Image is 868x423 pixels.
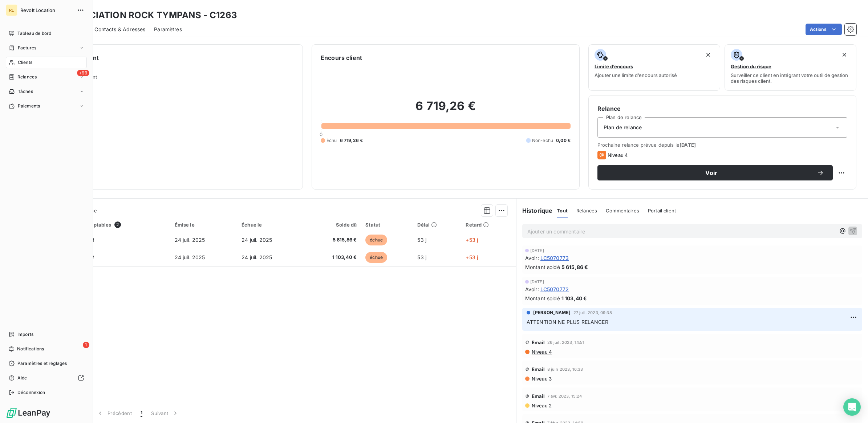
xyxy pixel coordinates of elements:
[547,340,585,345] span: 26 juil. 2023, 14:51
[597,165,833,180] button: Voir
[648,208,676,213] span: Portail client
[725,44,856,91] button: Gestion du risqueSurveiller ce client en intégrant votre outil de gestion des risques client.
[6,407,51,419] img: Logo LeanPay
[606,170,817,176] span: Voir
[532,366,545,372] span: Email
[525,254,539,262] span: Avoir :
[530,280,544,284] span: [DATE]
[320,131,323,137] span: 0
[525,263,560,271] span: Montant soldé
[680,142,696,148] span: [DATE]
[595,64,633,69] span: Limite d’encours
[20,7,73,13] span: Revolt Location
[17,389,45,396] span: Déconnexion
[92,406,136,421] button: Précédent
[58,74,294,84] span: Propriétés Client
[365,235,387,245] span: échue
[242,237,272,243] span: 24 juil. 2025
[561,263,588,271] span: 5 615,86 €
[417,222,457,228] div: Délai
[44,53,294,62] h6: Informations client
[18,103,40,109] span: Paiements
[731,72,850,84] span: Surveiller ce client en intégrant votre outil de gestion des risques client.
[17,346,44,352] span: Notifications
[540,285,569,293] span: LC5070772
[597,104,847,113] h6: Relance
[309,236,357,244] span: 5 615,86 €
[136,406,147,421] button: 1
[540,254,569,262] span: LC5070773
[604,124,642,131] span: Plan de relance
[242,254,272,260] span: 24 juil. 2025
[417,237,426,243] span: 53 j
[530,248,544,253] span: [DATE]
[547,394,582,398] span: 7 avr. 2023, 15:24
[806,24,842,35] button: Actions
[527,319,608,325] span: ATTENTION NE PLUS RELANCER
[731,64,771,69] span: Gestion du risque
[147,406,183,421] button: Suivant
[175,237,205,243] span: 24 juil. 2025
[576,208,597,213] span: Relances
[531,403,552,408] span: Niveau 2
[365,222,409,228] div: Statut
[154,26,182,33] span: Paramètres
[597,142,847,148] span: Prochaine relance prévue depuis le
[77,70,89,76] span: +99
[309,222,357,228] div: Solde dû
[340,137,363,144] span: 6 719,26 €
[18,45,36,51] span: Factures
[141,410,142,417] span: 1
[242,222,300,228] div: Échue le
[532,393,545,399] span: Email
[18,59,32,66] span: Clients
[466,222,511,228] div: Retard
[532,137,553,144] span: Non-échu
[533,309,571,316] span: [PERSON_NAME]
[17,74,37,80] span: Relances
[365,252,387,263] span: échue
[556,137,571,144] span: 0,00 €
[6,372,87,384] a: Aide
[6,4,17,16] div: RL
[64,9,237,22] h3: ASSOCIATION ROCK TYMPANS - C1263
[17,375,27,381] span: Aide
[466,237,478,243] span: +53 j
[531,376,552,382] span: Niveau 3
[466,254,478,260] span: +53 j
[531,349,552,355] span: Niveau 4
[525,294,560,302] span: Montant soldé
[17,360,67,367] span: Paramètres et réglages
[561,294,587,302] span: 1 103,40 €
[417,254,426,260] span: 53 j
[94,26,145,33] span: Contacts & Adresses
[114,221,121,228] span: 2
[557,208,568,213] span: Tout
[175,222,233,228] div: Émise le
[525,285,539,293] span: Avoir :
[573,310,612,315] span: 27 juil. 2023, 09:38
[547,367,583,371] span: 8 juin 2023, 16:33
[606,208,639,213] span: Commentaires
[17,331,33,338] span: Imports
[532,339,545,345] span: Email
[309,254,357,261] span: 1 103,40 €
[17,30,51,37] span: Tableau de bord
[175,254,205,260] span: 24 juil. 2025
[83,342,89,348] span: 1
[843,398,861,416] div: Open Intercom Messenger
[18,88,33,95] span: Tâches
[595,72,677,78] span: Ajouter une limite d’encours autorisé
[66,221,166,228] div: Pièces comptables
[321,99,571,121] h2: 6 719,26 €
[326,137,337,144] span: Échu
[516,206,553,215] h6: Historique
[588,44,720,91] button: Limite d’encoursAjouter une limite d’encours autorisé
[321,53,362,62] h6: Encours client
[608,152,628,158] span: Niveau 4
